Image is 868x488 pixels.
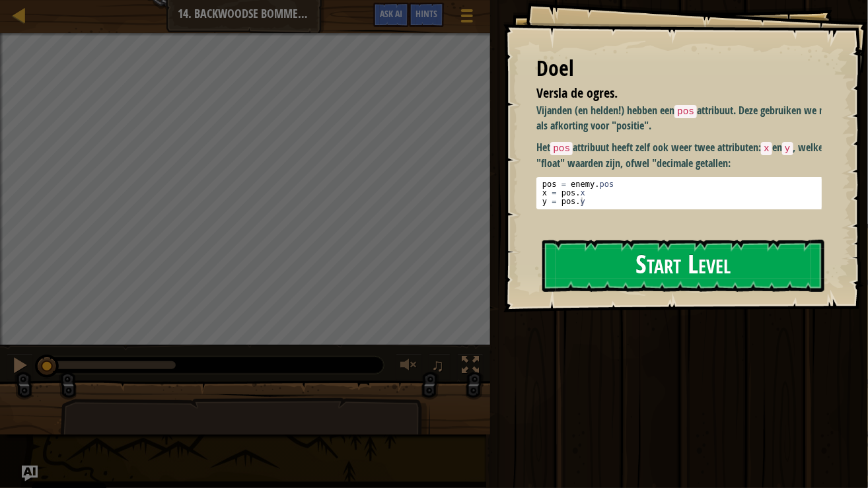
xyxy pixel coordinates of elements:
[22,466,38,481] button: Ask AI
[380,7,402,20] span: Ask AI
[536,103,832,133] p: Vijanden (en helden!) hebben een attribuut. Deze gebruiken we nu als afkorting voor "positie".
[396,353,422,380] button: Volume aanpassen
[457,353,484,380] button: Schakel naar volledig scherm
[542,240,824,292] button: Start Level
[451,3,484,34] button: Geef spelmenu weer
[7,353,33,380] button: Ctrl + P: Pause
[416,7,437,20] span: Hints
[520,84,818,103] li: Versla de ogres.
[674,105,697,118] code: pos
[782,142,793,155] code: y
[536,140,832,170] p: Het attribuut heeft zelf ook weer twee attributen: en , welke "float" waarden zijn, ofwel "decima...
[550,142,573,155] code: pos
[431,355,445,375] span: ♫
[373,3,409,27] button: Ask AI
[761,142,772,155] code: x
[429,353,451,380] button: ♫
[536,84,618,102] span: Versla de ogres.
[536,53,822,84] div: Doel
